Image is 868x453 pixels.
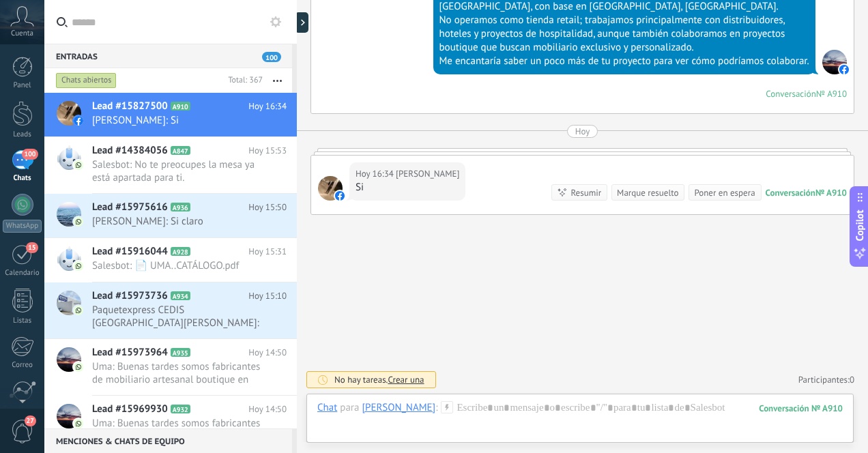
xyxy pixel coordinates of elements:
span: Uma: Buenas tardes somos fabricantes de mobiliario artesanal boutique en [GEOGRAPHIC_DATA], con b... [92,417,261,443]
span: Crear una [388,374,424,385]
span: Lead #15973736 [92,289,168,303]
span: Bernardo Pech [396,167,459,181]
div: 910 [759,403,843,414]
span: A932 [171,405,190,413]
div: Bernardo Pech [362,401,435,413]
span: 15 [26,242,38,253]
img: facebook-sm.svg [839,65,849,74]
span: [PERSON_NAME]: Si claro [92,215,261,228]
a: Lead #15973736 A934 Hoy 15:10 Paquetexpress CEDIS [GEOGRAPHIC_DATA][PERSON_NAME]: Así es estimada [44,282,297,338]
div: Conversación [766,88,816,100]
span: Uma: Buenas tardes somos fabricantes de mobiliario artesanal boutique en [GEOGRAPHIC_DATA], con b... [92,360,261,386]
span: A936 [171,203,190,211]
img: com.amocrm.amocrmwa.svg [74,306,83,315]
a: Participantes:0 [798,374,854,385]
a: Lead #15975616 A936 Hoy 15:50 [PERSON_NAME]: Si claro [44,194,297,237]
img: com.amocrm.amocrmwa.svg [74,261,83,271]
span: Lead #15916044 [92,245,168,259]
span: A910 [171,102,190,111]
div: Panel [3,81,42,90]
span: Lead #14384056 [92,144,168,158]
span: Hoy 15:31 [248,245,287,259]
div: Chats [3,174,42,183]
div: Listas [3,317,42,325]
div: Calendario [3,269,42,278]
span: A935 [171,348,190,357]
a: Lead #15827500 A910 Hoy 16:34 [PERSON_NAME]: Si [44,93,297,136]
div: Leads [3,130,42,139]
div: WhatsApp [3,220,42,233]
div: Marque resuelto [617,186,678,199]
span: Hoy 14:50 [248,346,287,360]
div: Menciones & Chats de equipo [44,428,292,453]
div: Total: 367 [222,74,263,87]
span: Hoy 15:53 [248,144,287,158]
div: Correo [3,361,42,370]
a: Lead #15916044 A928 Hoy 15:31 Salesbot: 📄 UMA..CATÁLOGO.pdf [44,238,297,282]
a: Lead #15969930 A932 Hoy 14:50 Uma: Buenas tardes somos fabricantes de mobiliario artesanal boutiq... [44,396,297,452]
div: № A910 [815,187,847,199]
span: Uma [822,50,847,74]
div: Hoy 16:34 [356,167,396,181]
div: Conversación [766,187,815,199]
span: Bernardo Pech [318,176,343,201]
div: No hay tareas. [334,374,424,385]
span: [PERSON_NAME]: Si [92,114,261,127]
span: Cuenta [11,29,33,38]
img: facebook-sm.svg [74,116,83,126]
span: 27 [25,415,36,426]
span: Lead #15975616 [92,201,168,214]
span: para [340,401,359,415]
span: Hoy 15:10 [248,289,287,303]
div: Me encantaría saber un poco más de tu proyecto para ver cómo podríamos colaborar. [439,55,810,68]
span: A928 [171,247,190,256]
a: Lead #14384056 A847 Hoy 15:53 Salesbot: No te preocupes la mesa ya está apartada para ti. [44,137,297,193]
div: Poner en espera [694,186,755,199]
div: Hoy [575,125,590,138]
span: Salesbot: 📄 UMA..CATÁLOGO.pdf [92,259,261,272]
div: Mostrar [295,12,308,33]
span: Lead #15827500 [92,100,168,113]
span: Copilot [853,210,867,242]
span: A934 [171,291,190,300]
span: A847 [171,146,190,155]
span: Paquetexpress CEDIS [GEOGRAPHIC_DATA][PERSON_NAME]: Así es estimada [92,304,261,330]
div: Resumir [570,186,601,199]
img: facebook-sm.svg [335,191,345,201]
span: Hoy 16:34 [248,100,287,113]
div: No operamos como tienda retail; trabajamos principalmente con distribuidores, hoteles y proyectos... [439,14,810,55]
div: Entradas [44,44,292,68]
img: com.amocrm.amocrmwa.svg [74,419,83,428]
span: Hoy 14:50 [248,403,287,416]
span: Hoy 15:50 [248,201,287,214]
div: № A910 [816,88,847,100]
img: com.amocrm.amocrmwa.svg [74,217,83,227]
span: 0 [850,374,854,385]
div: Si [356,181,459,194]
img: com.amocrm.amocrmwa.svg [74,160,83,170]
img: com.amocrm.amocrmwa.svg [74,362,83,372]
button: Más [263,68,292,93]
a: Lead #15973964 A935 Hoy 14:50 Uma: Buenas tardes somos fabricantes de mobiliario artesanal boutiq... [44,339,297,395]
span: 100 [262,52,281,62]
span: Lead #15969930 [92,403,168,416]
div: Chats abiertos [56,72,117,89]
span: 100 [22,149,38,160]
span: : [435,401,437,415]
span: Salesbot: No te preocupes la mesa ya está apartada para ti. [92,158,261,184]
span: Lead #15973964 [92,346,168,360]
